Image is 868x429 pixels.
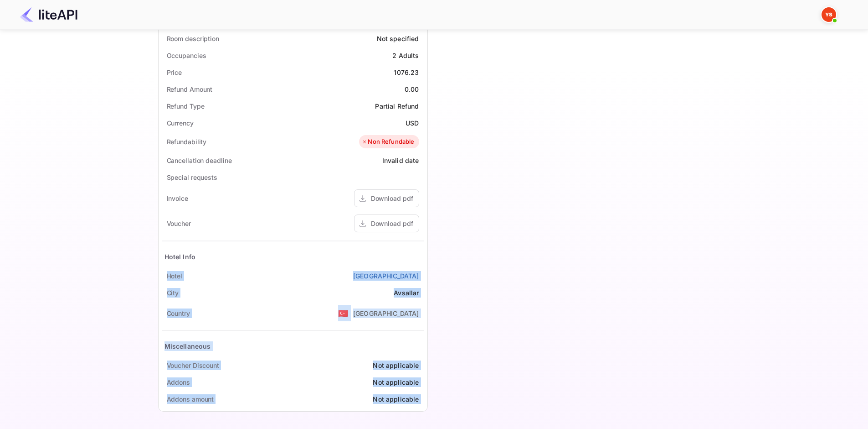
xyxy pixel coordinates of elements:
[394,68,419,77] div: 1076.23
[353,309,419,318] div: [GEOGRAPHIC_DATA]
[167,394,214,404] div: Addons amount
[375,101,419,111] div: Partial Refund
[167,51,206,60] div: Occupancies
[373,361,419,370] div: Not applicable
[371,219,413,228] div: Download pdf
[373,394,419,404] div: Not applicable
[167,194,188,203] div: Invoice
[406,118,419,128] div: USD
[361,137,414,146] div: Non Refundable
[167,173,217,182] div: Special requests
[167,309,190,318] div: Country
[338,305,349,321] span: United States
[394,288,419,298] div: Avsallar
[373,377,419,387] div: Not applicable
[167,84,213,94] div: Refund Amount
[167,137,207,146] div: Refundability
[167,377,190,387] div: Addons
[371,194,413,203] div: Download pdf
[167,101,205,111] div: Refund Type
[167,288,179,298] div: City
[353,271,419,281] a: [GEOGRAPHIC_DATA]
[382,156,419,165] div: Invalid date
[167,68,182,77] div: Price
[167,118,194,128] div: Currency
[167,271,183,281] div: Hotel
[167,361,219,370] div: Voucher Discount
[377,34,419,43] div: Not specified
[20,7,77,22] img: LiteAPI Logo
[167,219,191,228] div: Voucher
[392,51,419,60] div: 2 Adults
[167,34,219,43] div: Room description
[405,84,419,94] div: 0.00
[822,7,836,22] img: Yandex Support
[164,341,211,351] div: Miscellaneous
[167,156,232,165] div: Cancellation deadline
[164,252,196,262] div: Hotel Info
